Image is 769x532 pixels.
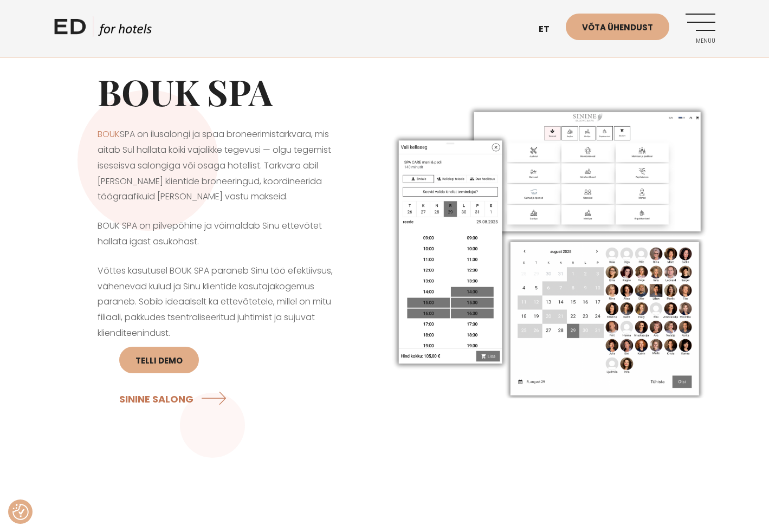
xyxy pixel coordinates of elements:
[385,99,715,404] img: ilusalongi ja spaa broneerimistarkvara
[686,14,715,43] a: Menüü
[533,16,566,43] a: et
[119,347,199,373] a: Telli DEMO
[98,263,341,418] p: Võttes kasutusel BOUK SPA paraneb Sinu töö efektiivsus, vähenevad kulud ja Sinu klientide kasutaj...
[54,16,152,43] a: ED HOTELS
[98,70,341,113] h1: BOUK SPA
[119,384,231,413] a: SININE SALONG
[98,218,341,250] p: BOUK SPA on pilvepõhine ja võimaldab Sinu ettevõtet hallata igast asukohast.
[98,127,341,205] p: SPA on ilusalongi ja spaa broneerimistarkvara, mis aitab Sul hallata kõiki vajalikke tegevusi — o...
[98,128,120,140] a: BOUK
[686,38,715,44] span: Menüü
[12,504,29,520] img: Revisit consent button
[12,504,29,520] button: Nõusolekueelistused
[566,14,669,40] a: Võta ühendust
